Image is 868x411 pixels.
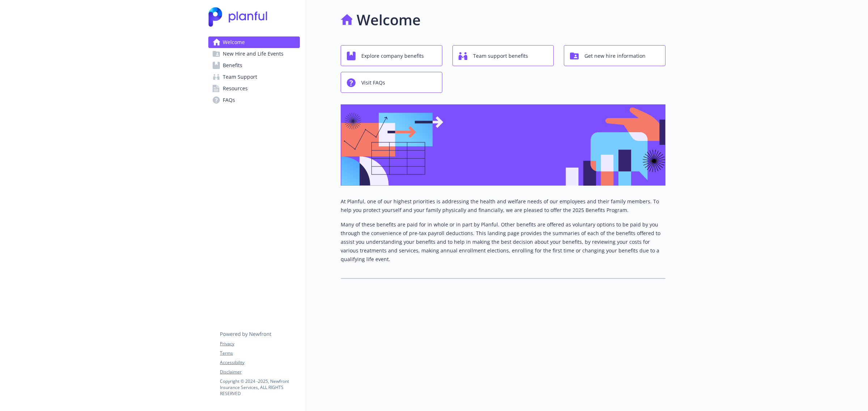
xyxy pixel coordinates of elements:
a: FAQs [208,94,300,106]
a: Welcome [208,36,300,48]
p: At Planful, one of our highest priorities is addressing the health and welfare needs of our emplo... [341,197,665,215]
span: Visit FAQs [361,76,385,90]
a: New Hire and Life Events [208,48,300,60]
a: Disclaimer [220,369,299,375]
span: Team support benefits [473,49,528,63]
span: Explore company benefits [361,49,424,63]
span: Team Support [223,71,257,83]
a: Team Support [208,71,300,83]
h1: Welcome [357,9,421,31]
span: Get new hire information [584,49,646,63]
a: Terms [220,350,299,356]
span: New Hire and Life Events [223,48,284,60]
button: Get new hire information [564,45,665,66]
button: Visit FAQs [341,72,442,93]
img: overview page banner [341,104,665,186]
span: Resources [223,83,248,94]
a: Privacy [220,341,299,347]
p: Many of these benefits are paid for in whole or in part by Planful. Other benefits are offered as... [341,220,665,264]
span: Welcome [223,36,245,48]
button: Explore company benefits [341,45,442,66]
button: Team support benefits [452,45,554,66]
a: Resources [208,83,300,94]
p: Copyright © 2024 - 2025 , Newfront Insurance Services, ALL RIGHTS RESERVED [220,378,299,397]
span: FAQs [223,94,235,106]
span: Benefits [223,60,242,71]
a: Benefits [208,60,300,71]
a: Accessibility [220,359,299,366]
